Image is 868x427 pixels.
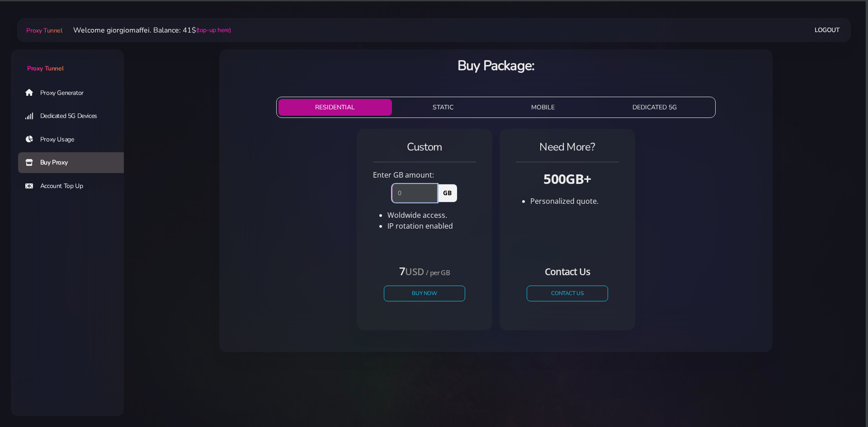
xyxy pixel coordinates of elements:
[516,169,619,188] h3: 500GB+
[437,184,457,202] span: GB
[18,82,131,103] a: Proxy Generator
[24,23,62,38] a: Proxy Tunnel
[11,49,124,73] a: Proxy Tunnel
[226,56,765,75] h3: Buy Package:
[595,99,714,116] button: DEDICATED 5G
[396,99,491,116] button: STATIC
[387,210,476,221] li: Woldwide access.
[18,106,131,127] a: Dedicated 5G Devices
[516,140,619,155] h4: Need More?
[824,383,857,416] iframe: Webchat Widget
[384,263,465,278] h4: 7
[278,99,392,116] button: RESIDENTIAL
[196,25,231,35] a: (top-up here)
[18,129,131,150] a: Proxy Usage
[392,184,438,202] input: 0
[426,268,450,277] small: / per GB
[530,196,619,206] li: Personalized quote.
[18,176,131,197] a: Account Top Up
[494,99,592,116] button: MOBILE
[26,26,62,35] span: Proxy Tunnel
[405,265,424,278] small: USD
[27,64,63,73] span: Proxy Tunnel
[384,286,465,301] button: Buy Now
[368,169,481,180] div: Enter GB amount:
[18,152,131,173] a: Buy Proxy
[527,286,608,301] a: CONTACT US
[815,22,840,38] a: Logout
[545,265,590,278] small: Contact Us
[62,25,231,36] li: Welcome giorgiomaffei. Balance: 41$
[373,140,476,155] h4: Custom
[387,221,476,231] li: IP rotation enabled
